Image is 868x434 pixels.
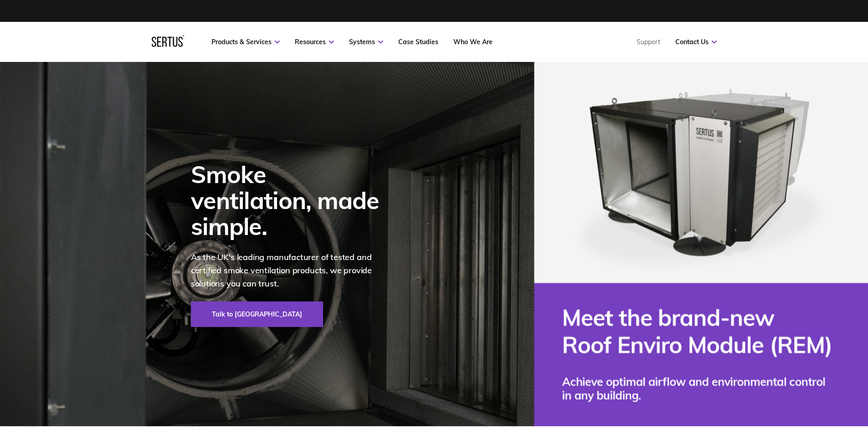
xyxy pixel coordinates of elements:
[675,38,717,46] a: Contact Us
[191,161,391,240] div: Smoke ventilation, made simple.
[398,38,438,46] a: Case Studies
[211,38,280,46] a: Products & Services
[453,38,493,46] a: Who We Are
[295,38,334,46] a: Resources
[191,251,391,290] p: As the UK's leading manufacturer of tested and certified smoke ventilation products, we provide s...
[349,38,383,46] a: Systems
[637,38,660,46] a: Support
[191,301,323,327] a: Talk to [GEOGRAPHIC_DATA]
[822,390,868,434] iframe: Chat Widget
